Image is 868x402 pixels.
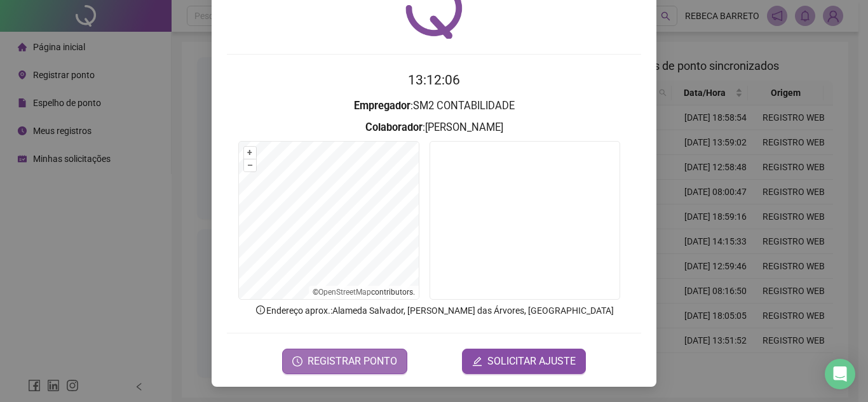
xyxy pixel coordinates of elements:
[472,356,482,366] span: edit
[318,288,371,297] a: OpenStreetMap
[487,354,576,369] span: SOLICITAR AJUSTE
[227,304,641,318] p: Endereço aprox. : Alameda Salvador, [PERSON_NAME] das Árvores, [GEOGRAPHIC_DATA]
[244,159,256,171] button: –
[365,121,423,133] strong: Colaborador
[313,288,415,297] li: © contributors.
[462,349,586,374] button: editSOLICITAR AJUSTE
[255,304,266,316] span: info-circle
[227,119,641,136] h3: : [PERSON_NAME]
[408,72,460,88] time: 13:12:06
[292,356,302,366] span: clock-circle
[825,359,855,389] div: Open Intercom Messenger
[354,100,410,112] strong: Empregador
[244,147,256,159] button: +
[282,349,407,374] button: REGISTRAR PONTO
[227,98,641,114] h3: : SM2 CONTABILIDADE
[308,354,397,369] span: REGISTRAR PONTO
